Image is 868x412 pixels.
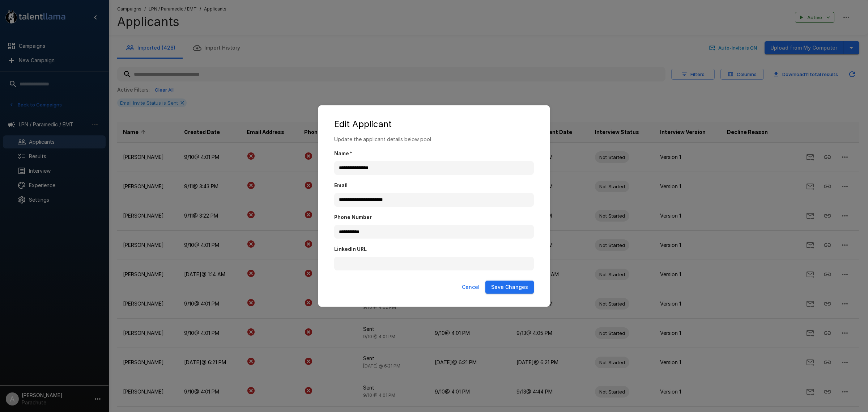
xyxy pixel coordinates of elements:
button: Cancel [459,281,482,294]
label: Email [334,182,534,189]
p: Update the applicant details below pool [334,136,534,143]
label: Phone Number [334,214,534,221]
label: Name [334,150,534,157]
button: Save Changes [485,281,534,294]
label: LinkedIn URL [334,246,534,253]
h2: Edit Applicant [325,113,542,136]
